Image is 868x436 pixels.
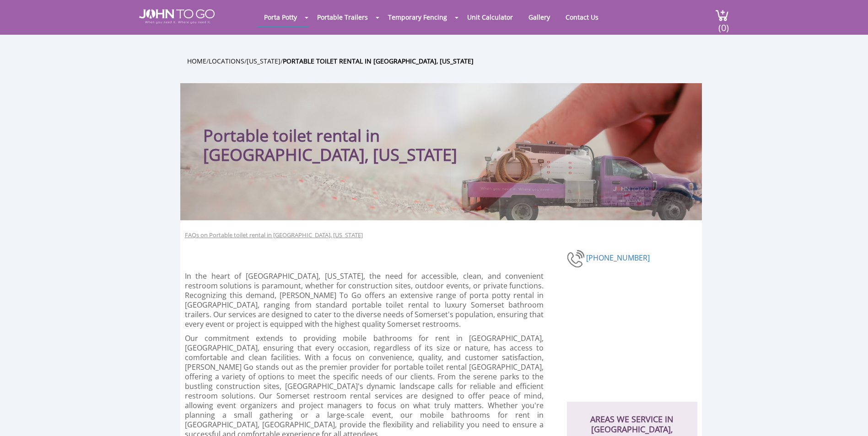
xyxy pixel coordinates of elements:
[381,8,454,26] a: Temporary Fencing
[187,56,709,66] ul: / / /
[185,271,544,329] p: In the heart of [GEOGRAPHIC_DATA], [US_STATE], the need for accessible, clean, and convenient res...
[257,8,304,26] a: Porta Potty
[718,14,729,34] span: (0)
[187,57,206,65] a: Home
[450,135,697,220] img: Truck
[209,57,244,65] a: Locations
[559,8,605,26] a: Contact Us
[586,252,650,262] a: [PHONE_NUMBER]
[283,57,474,65] a: Portable toilet rental in [GEOGRAPHIC_DATA], [US_STATE]
[460,8,520,26] a: Unit Calculator
[522,8,557,26] a: Gallery
[203,101,498,165] h1: Portable toilet rental in [GEOGRAPHIC_DATA], [US_STATE]
[567,249,586,269] img: phone-number
[247,57,280,65] a: [US_STATE]
[310,8,375,26] a: Portable Trailers
[715,9,729,21] img: cart a
[139,9,215,24] img: JOHN to go
[185,231,363,239] a: FAQs on Portable toilet rental in [GEOGRAPHIC_DATA], [US_STATE]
